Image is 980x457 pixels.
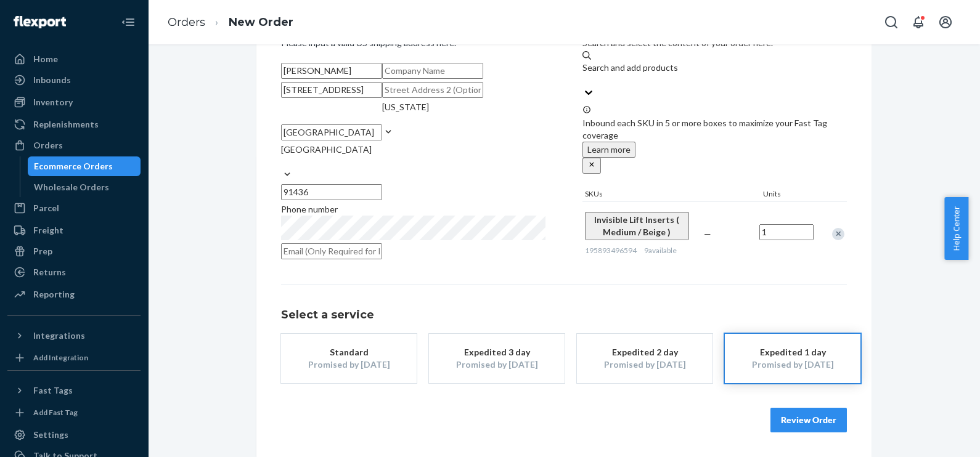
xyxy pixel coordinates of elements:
[300,346,398,358] div: Standard
[7,115,141,134] a: Replenishments
[906,10,931,34] button: Open notifications
[447,346,546,358] div: Expedited 3 day
[582,158,601,174] button: close
[7,241,141,261] a: Prep
[281,156,282,168] input: [GEOGRAPHIC_DATA]
[116,10,141,34] button: Close Navigation
[594,214,679,237] span: Invisible Lift Inserts ( Medium / Beige )
[644,246,677,255] span: 9 available
[582,74,584,86] input: Search and add products
[281,309,847,322] h1: Select a service
[281,184,382,200] input: ZIP Code
[761,188,816,201] div: Units
[33,53,58,65] div: Home
[770,408,847,432] button: Review Order
[229,15,293,29] a: New Order
[759,224,814,240] input: Quantity
[7,350,141,365] a: Add Integration
[577,334,713,383] button: Expedited 2 dayPromised by [DATE]
[7,285,141,304] a: Reporting
[300,358,398,371] div: Promised by [DATE]
[7,381,141,400] button: Fast Tags
[33,330,85,342] div: Integrations
[382,101,429,113] div: [US_STATE]
[33,96,73,108] div: Inventory
[582,188,761,201] div: SKUs
[34,181,109,193] div: Wholesale Orders
[14,16,66,28] img: Flexport logo
[704,228,711,239] span: —
[585,246,637,255] span: 195893496594
[7,326,141,346] button: Integrations
[34,160,113,172] div: Ecommerce Orders
[281,144,372,156] div: [GEOGRAPHIC_DATA]
[33,407,78,418] div: Add Fast Tag
[382,63,483,79] input: Company Name
[33,288,75,301] div: Reporting
[28,156,141,176] a: Ecommerce Orders
[7,262,141,282] a: Returns
[158,4,303,41] ol: breadcrumbs
[281,243,382,259] input: Email (Only Required for International)
[7,135,141,155] a: Orders
[33,245,52,257] div: Prep
[33,139,63,152] div: Orders
[7,425,141,445] a: Settings
[944,197,968,260] button: Help Center
[281,204,338,214] span: Phone number
[7,49,141,69] a: Home
[281,334,417,383] button: StandardPromised by [DATE]
[429,334,565,383] button: Expedited 3 dayPromised by [DATE]
[28,177,141,197] a: Wholesale Orders
[832,228,844,240] div: Remove Item
[879,10,904,34] button: Open Search Box
[585,212,689,240] button: Invisible Lift Inserts ( Medium / Beige )
[281,124,382,140] input: City
[33,352,88,363] div: Add Integration
[743,358,842,371] div: Promised by [DATE]
[7,220,141,240] a: Freight
[33,202,59,214] div: Parcel
[7,198,141,218] a: Parcel
[281,63,382,79] input: First & Last Name
[33,384,73,397] div: Fast Tags
[7,92,141,112] a: Inventory
[595,358,694,371] div: Promised by [DATE]
[725,334,860,383] button: Expedited 1 dayPromised by [DATE]
[582,105,847,174] div: Inbound each SKU in 5 or more boxes to maximize your Fast Tag coverage
[33,429,68,441] div: Settings
[582,62,678,74] div: Search and add products
[33,266,66,278] div: Returns
[33,224,63,237] div: Freight
[582,142,635,158] button: Learn more
[595,346,694,358] div: Expedited 2 day
[33,74,71,86] div: Inbounds
[7,405,141,420] a: Add Fast Tag
[447,358,546,371] div: Promised by [DATE]
[933,10,958,34] button: Open account menu
[281,82,382,98] input: Street Address
[168,15,205,29] a: Orders
[743,346,842,358] div: Expedited 1 day
[33,118,99,131] div: Replenishments
[382,82,483,98] input: Street Address 2 (Optional)
[7,70,141,90] a: Inbounds
[382,113,383,126] input: [US_STATE]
